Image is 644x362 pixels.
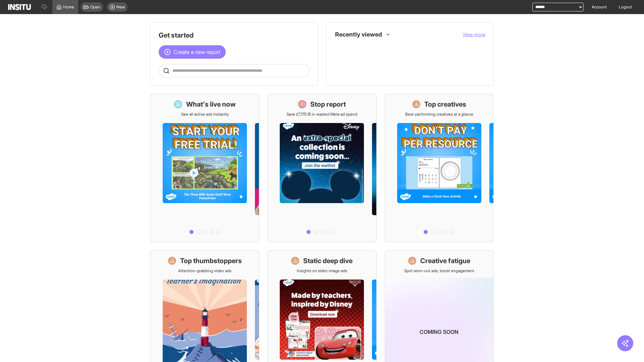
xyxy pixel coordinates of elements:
[159,31,310,40] h1: Get started
[303,256,353,265] h1: Static deep dive
[178,268,231,274] p: Attention-grabbing video ads
[463,32,485,37] span: View more
[186,100,236,109] h1: What's live now
[159,45,226,59] button: Create a new report
[405,112,473,117] p: Best-performing creatives at a glance
[63,4,74,10] span: Home
[150,94,259,242] a: What's live nowSee all active ads instantly
[337,44,345,52] div: Insights
[310,100,346,109] h1: Stop report
[424,100,466,109] h1: Top creatives
[90,4,100,10] span: Open
[267,94,376,242] a: Stop reportSave £7,175.15 in wasted Meta ad spend
[385,94,494,242] a: Top creativesBest-performing creatives at a glance
[173,48,220,56] span: Create a new report
[349,45,370,51] span: Placements
[349,45,480,51] span: Placements
[180,256,242,265] h1: Top thumbstoppers
[8,4,31,10] img: Logo
[116,4,125,10] span: New
[463,31,485,38] button: View more
[297,268,347,274] p: Insights on static image ads
[181,112,229,117] p: See all active ads instantly
[286,112,357,117] p: Save £7,175.15 in wasted Meta ad spend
